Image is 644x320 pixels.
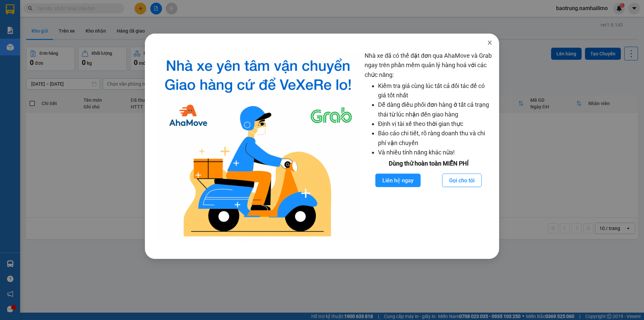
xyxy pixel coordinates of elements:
[157,51,359,242] img: logo
[382,176,414,185] span: Liên hệ ngay
[480,34,499,52] button: Close
[375,174,421,187] button: Liên hệ ngay
[378,129,492,148] li: Báo cáo chi tiết, rõ ràng doanh thu và chi phí vận chuyển
[449,176,475,185] span: Gọi cho tôi
[378,119,492,129] li: Định vị tài xế theo thời gian thực
[442,174,482,187] button: Gọi cho tôi
[487,40,492,45] span: close
[365,51,492,242] div: Nhà xe đã có thể đặt đơn qua AhaMove và Grab ngay trên phần mềm quản lý hàng hoá với các chức năng:
[365,159,492,168] div: Dùng thử hoàn toàn MIỄN PHÍ
[378,81,492,100] li: Kiểm tra giá cùng lúc tất cả đối tác để có giá tốt nhất
[378,100,492,119] li: Dễ dàng điều phối đơn hàng ở tất cả trạng thái từ lúc nhận đến giao hàng
[378,148,492,157] li: Và nhiều tính năng khác nữa!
